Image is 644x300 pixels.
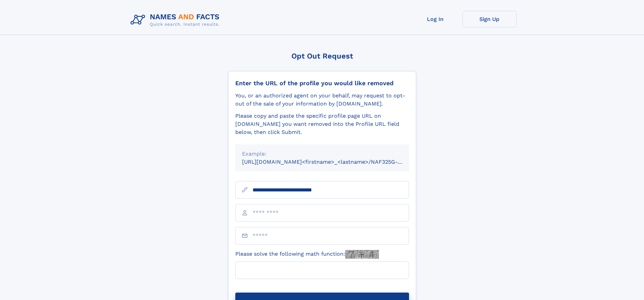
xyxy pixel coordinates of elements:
label: Please solve the following math function: [235,250,379,259]
a: Sign Up [462,11,517,27]
div: You, or an authorized agent on your behalf, may request to opt-out of the sale of your informatio... [235,92,409,108]
div: Example: [242,150,402,158]
img: Logo Names and Facts [128,11,225,29]
a: Log In [408,11,462,27]
div: Opt Out Request [228,52,416,60]
small: [URL][DOMAIN_NAME]<firstname>_<lastname>/NAF325G-xxxxxxxx [242,159,422,165]
div: Please copy and paste the specific profile page URL on [DOMAIN_NAME] you want removed into the Pr... [235,112,409,136]
div: Enter the URL of the profile you would like removed [235,79,409,87]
